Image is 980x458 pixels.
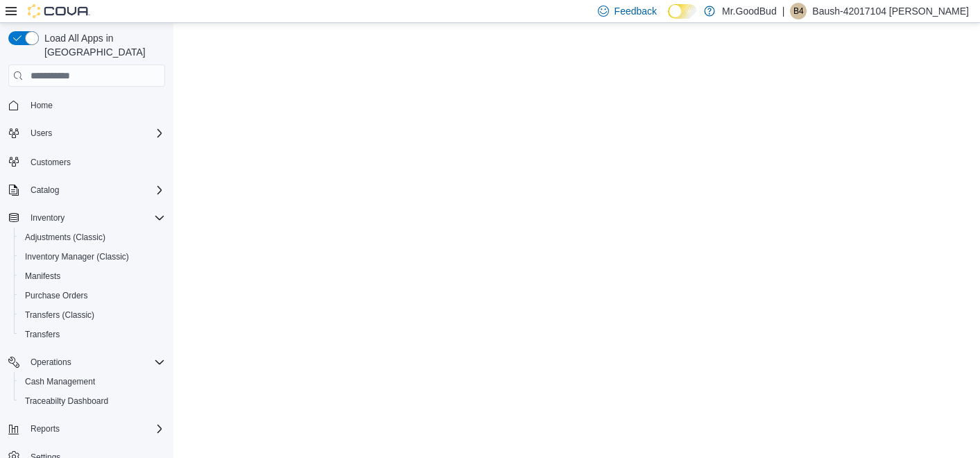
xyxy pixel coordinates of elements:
[25,182,65,198] button: Catalog
[19,326,65,343] a: Transfers
[25,251,129,262] span: Inventory Manager (Classic)
[31,157,71,168] span: Customers
[614,4,657,18] span: Feedback
[3,124,171,143] button: Users
[25,421,65,437] button: Reports
[28,4,90,18] img: Cova
[25,421,165,437] span: Reports
[14,372,171,391] button: Cash Management
[19,326,165,343] span: Transfers
[782,3,785,19] p: |
[19,229,165,246] span: Adjustments (Classic)
[25,376,95,387] span: Cash Management
[25,210,165,226] span: Inventory
[39,31,165,59] span: Load All Apps in [GEOGRAPHIC_DATA]
[31,423,60,434] span: Reports
[14,228,171,247] button: Adjustments (Classic)
[25,153,165,170] span: Customers
[668,4,697,19] input: Dark Mode
[25,96,165,114] span: Home
[19,248,165,265] span: Inventory Manager (Classic)
[25,271,60,282] span: Manifests
[19,393,165,409] span: Traceabilty Dashboard
[14,391,171,411] button: Traceabilty Dashboard
[793,3,804,19] span: B4
[31,128,52,139] span: Users
[25,125,165,142] span: Users
[14,305,171,325] button: Transfers (Classic)
[19,268,165,285] span: Manifests
[14,266,171,286] button: Manifests
[25,396,108,407] span: Traceabilty Dashboard
[25,182,165,198] span: Catalog
[812,3,969,19] p: Baush-42017104 [PERSON_NAME]
[19,229,111,246] a: Adjustments (Classic)
[25,354,77,371] button: Operations
[19,373,165,390] span: Cash Management
[19,287,165,304] span: Purchase Orders
[722,3,777,19] p: Mr.GoodBud
[25,309,94,321] span: Transfers (Classic)
[25,232,105,243] span: Adjustments (Classic)
[31,100,53,111] span: Home
[19,373,101,390] a: Cash Management
[19,248,135,265] a: Inventory Manager (Classic)
[3,353,171,372] button: Operations
[3,208,171,228] button: Inventory
[25,125,58,142] button: Users
[25,154,76,171] a: Customers
[31,185,59,196] span: Catalog
[3,95,171,115] button: Home
[14,286,171,305] button: Purchase Orders
[14,325,171,344] button: Transfers
[19,287,94,304] a: Purchase Orders
[3,180,171,200] button: Catalog
[25,354,165,371] span: Operations
[19,393,114,409] a: Traceabilty Dashboard
[25,210,70,226] button: Inventory
[14,247,171,266] button: Inventory Manager (Classic)
[19,268,66,285] a: Manifests
[790,3,807,19] div: Baush-42017104 Richardson
[19,307,100,323] a: Transfers (Classic)
[25,329,60,340] span: Transfers
[31,212,65,223] span: Inventory
[19,307,165,323] span: Transfers (Classic)
[3,419,171,439] button: Reports
[3,151,171,171] button: Customers
[31,357,71,368] span: Operations
[25,290,88,301] span: Purchase Orders
[25,97,58,114] a: Home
